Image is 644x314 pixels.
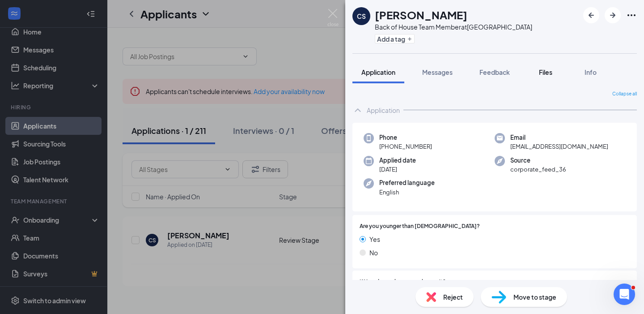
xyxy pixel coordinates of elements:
svg: ArrowRight [607,10,618,21]
span: Source [510,156,566,165]
span: If Yes, do you have a work permit? [360,278,446,286]
h1: [PERSON_NAME] [375,7,467,22]
span: Application [361,68,395,76]
span: No [369,248,378,258]
svg: Plus [407,36,412,42]
span: Applied date [379,156,416,165]
span: Collapse all [612,90,637,98]
span: [PHONE_NUMBER] [379,142,432,151]
span: corporate_feed_36 [510,165,566,174]
iframe: Intercom live chat [614,284,635,305]
span: Phone [379,133,432,142]
button: ArrowLeftNew [583,7,599,23]
span: Move to stage [513,292,556,302]
span: Messages [422,68,453,76]
button: PlusAdd a tag [375,34,415,43]
span: Feedback [479,68,510,76]
span: Files [539,68,552,76]
svg: ChevronUp [352,105,363,116]
div: CS [357,12,366,21]
span: English [379,188,435,197]
span: Are you younger than [DEMOGRAPHIC_DATA]? [360,222,480,231]
span: Reject [443,292,463,302]
svg: Ellipses [626,10,637,21]
div: Application [367,106,400,115]
span: Info [585,68,597,76]
div: Back of House Team Member at [GEOGRAPHIC_DATA] [375,22,532,31]
button: ArrowRight [605,7,621,23]
span: [DATE] [379,165,416,174]
span: [EMAIL_ADDRESS][DOMAIN_NAME] [510,142,608,151]
span: Yes [369,234,380,244]
svg: ArrowLeftNew [586,10,597,21]
span: Preferred language [379,178,435,187]
span: Email [510,133,608,142]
